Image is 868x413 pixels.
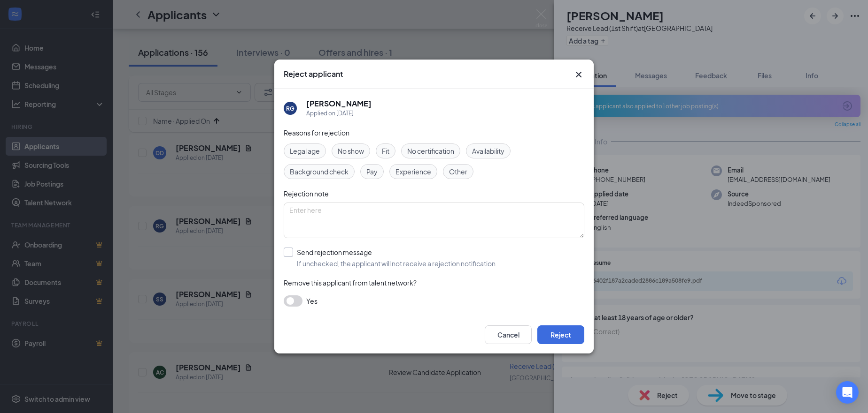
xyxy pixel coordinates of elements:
span: Other [449,166,467,177]
div: RG [286,105,294,113]
span: Background check [290,166,349,177]
span: Remove this applicant from talent network? [284,278,417,287]
button: Close [573,69,584,80]
div: Open Intercom Messenger [836,381,859,404]
button: Reject [537,325,584,344]
h5: [PERSON_NAME] [306,98,372,109]
div: Applied on [DATE] [306,109,372,118]
span: Experience [395,166,431,177]
span: Yes [306,295,318,307]
span: Fit [382,146,389,156]
span: Availability [472,146,504,156]
span: Pay [366,166,378,177]
h3: Reject applicant [284,69,343,79]
span: Reasons for rejection [284,128,349,137]
span: Rejection note [284,189,329,198]
svg: Cross [573,69,584,80]
span: No show [338,146,364,156]
span: Legal age [290,146,320,156]
span: No certification [407,146,454,156]
button: Cancel [485,325,532,344]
